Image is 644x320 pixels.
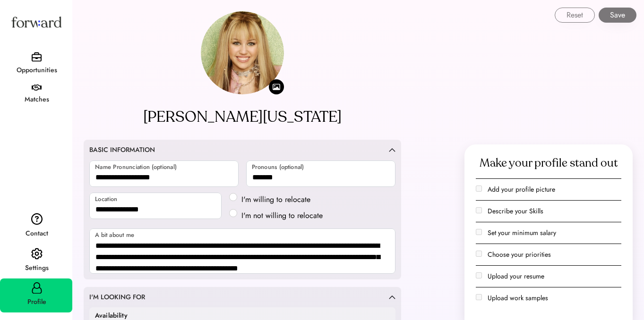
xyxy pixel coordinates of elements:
label: Set your minimum salary [488,228,556,237]
div: I'M LOOKING FOR [89,293,145,302]
img: Forward logo [9,8,63,36]
div: Opportunities [1,65,72,76]
img: handshake.svg [32,84,42,91]
img: https%3A%2F%2F9c4076a67d41be3ea2c0407e1814dbd4.cdn.bubble.io%2Ff1726763444575x954000713103929600%... [201,11,284,94]
label: I'm not willing to relocate [239,210,326,221]
div: Make your profile stand out [480,156,618,171]
label: Choose your priorities [488,250,551,259]
img: caret-up.svg [389,148,395,152]
label: Describe your Skills [488,206,543,216]
img: settings.svg [31,248,43,260]
div: Settings [1,262,72,274]
div: BASIC INFORMATION [89,145,155,155]
label: Upload work samples [488,293,548,303]
label: Add your profile picture [488,185,555,194]
button: Reset [555,8,595,23]
div: Profile [1,296,72,308]
label: I'm willing to relocate [239,194,326,205]
button: Save [599,8,636,23]
div: Contact [1,228,72,239]
div: [PERSON_NAME][US_STATE] [143,106,342,128]
label: Upload your resume [488,271,544,281]
img: caret-up.svg [389,295,395,299]
div: Matches [1,94,72,105]
img: contact.svg [31,213,43,225]
img: briefcase.svg [32,52,42,62]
